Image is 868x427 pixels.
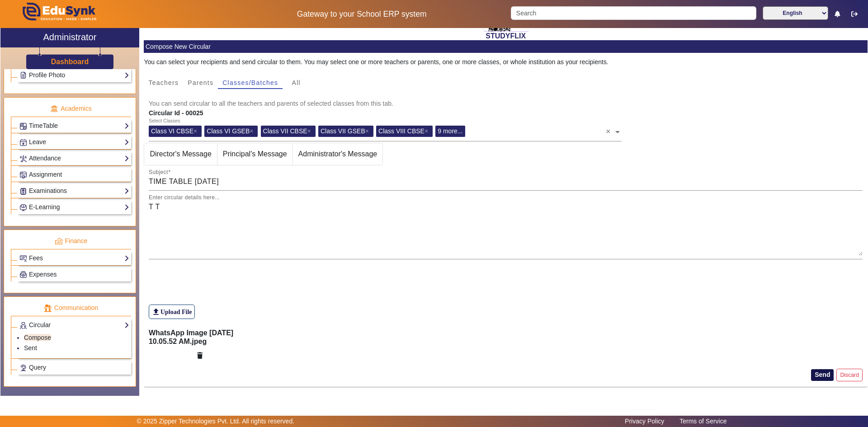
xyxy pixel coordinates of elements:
[836,369,863,381] button: Discard
[222,9,501,19] h5: Gateway to your School ERP system
[222,80,278,86] span: Classes/Batches
[11,303,131,313] p: Communication
[149,328,251,346] h6: WhatsApp Image [DATE] 10.05.52 AM.jpeg
[365,127,371,135] span: ×
[606,122,613,137] span: Clear all
[43,32,97,42] h2: Administrator
[50,105,58,113] img: academic.png
[20,271,27,278] img: Payroll.png
[24,344,37,352] a: Sent
[151,307,160,316] mat-icon: file_upload
[151,127,193,135] span: Class VI CBSE
[149,169,168,175] mat-label: Subject
[217,143,292,165] span: Principal's Message
[144,57,868,67] div: You can select your recipients and send circular to them. You may select one or more teachers or ...
[188,80,213,86] span: Parents
[20,172,27,178] img: Assignments.png
[250,127,255,135] span: ×
[378,127,425,135] span: Class VIII CBSE
[307,127,313,135] span: ×
[148,80,179,86] span: Teachers
[144,32,868,40] h2: STUDYFLIX
[321,127,365,135] span: Class VII GSEB
[19,269,129,280] a: Expenses
[144,143,217,165] span: Director's Message
[511,6,756,20] input: Search
[149,109,203,117] b: Circular Id - 00025
[293,143,383,165] span: Administrator's Message
[20,365,27,371] img: Support-tickets.png
[438,127,462,135] span: 9 more...
[149,117,180,125] div: Select Classes
[263,127,307,135] span: Class VII CBSE
[29,271,57,278] span: Expenses
[19,362,129,373] a: Query
[11,236,131,246] p: Finance
[24,334,51,341] a: Compose
[0,28,139,47] a: Administrator
[11,104,131,113] p: Academics
[425,127,430,135] span: ×
[19,169,129,180] a: Assignment
[51,57,90,66] a: Dashboard
[51,57,89,66] h3: Dashboard
[29,171,62,178] span: Assignment
[29,364,46,371] span: Query
[675,415,731,427] a: Terms of Service
[44,304,52,312] img: communication.png
[149,99,863,108] mat-card-subtitle: You can send circular to all the teachers and parents of selected classes from this tab.
[292,80,301,86] span: All
[149,195,220,201] mat-label: Enter circular details here...
[144,40,868,53] mat-card-header: Compose New Circular
[620,415,669,427] a: Privacy Policy
[149,176,863,187] input: Subject
[149,305,195,319] label: Upload File
[811,369,834,381] button: Send
[207,127,250,135] span: Class VI GSEB
[55,237,63,245] img: finance.png
[137,417,295,426] p: © 2025 Zipper Technologies Pvt. Ltd. All rights reserved.
[193,127,199,135] span: ×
